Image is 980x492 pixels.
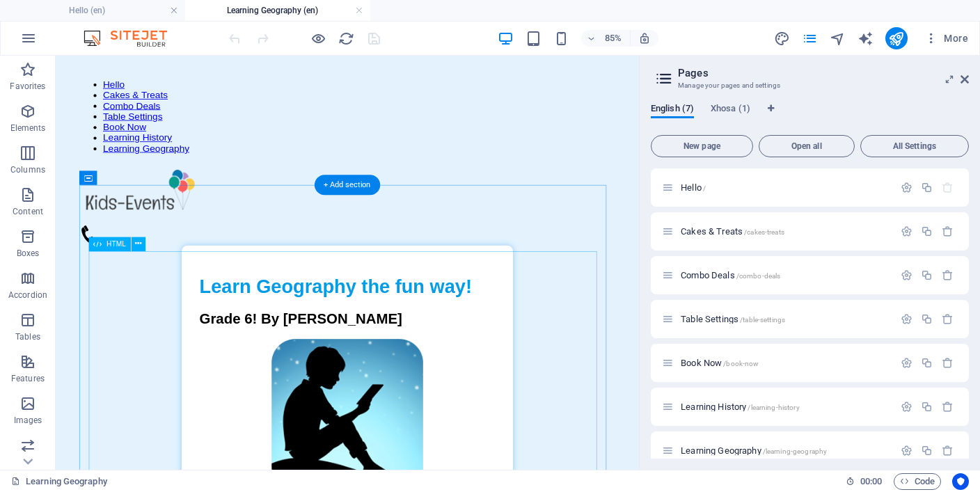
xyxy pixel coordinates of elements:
[681,270,780,280] span: Click to open page
[901,401,912,413] div: Settings
[888,31,904,47] i: Publish
[921,401,933,413] div: Duplicate
[8,289,47,301] p: Accordion
[901,225,912,237] div: Settings
[867,142,963,150] span: All Settings
[14,415,42,426] p: Images
[678,67,969,79] h2: Pages
[677,358,894,367] div: Book Now/book-now
[185,3,370,18] h4: Learning Geography (en)
[681,402,800,412] span: Learning History
[942,225,954,237] div: Remove
[860,473,882,490] span: 00 00
[774,31,790,47] i: Design (Ctrl+Alt+Y)
[11,473,107,490] a: Click to cancel selection. Double-click to open Pages
[885,27,908,49] button: publish
[919,27,974,49] button: More
[651,103,969,129] div: Language Tabs
[765,142,848,150] span: Open all
[17,248,40,259] p: Boxes
[677,446,894,455] div: Learning Geography/learning-geography
[846,473,883,490] h6: Session time
[748,404,799,411] span: /learning-history
[901,182,912,193] div: Settings
[10,164,45,175] p: Columns
[740,316,785,324] span: /table-settings
[681,182,706,193] span: Click to open page
[870,476,872,486] span: :
[681,226,784,237] span: Click to open page
[651,100,694,120] span: English (7)
[338,31,354,47] i: Reload page
[901,357,912,369] div: Settings
[921,225,933,237] div: Duplicate
[942,357,954,369] div: Remove
[857,31,874,47] i: AI Writer
[11,373,45,384] p: Features
[703,184,706,192] span: /
[763,447,828,455] span: /learning-geography
[711,100,750,120] span: Xhosa (1)
[901,269,912,281] div: Settings
[338,30,354,47] button: reload
[860,135,969,157] button: All Settings
[723,360,759,367] span: /book-now
[857,30,874,47] button: text_generator
[744,228,784,236] span: /cakes-treats
[106,240,126,247] span: HTML
[802,30,819,47] button: pages
[657,142,747,150] span: New page
[924,31,968,45] span: More
[894,473,941,490] button: Code
[310,30,326,47] button: Click here to leave preview mode and continue editing
[942,182,954,193] div: The startpage cannot be deleted
[677,227,894,236] div: Cakes & Treats/cakes-treats
[678,79,941,92] h3: Manage your pages and settings
[921,269,933,281] div: Duplicate
[921,445,933,457] div: Duplicate
[581,30,631,47] button: 85%
[681,358,759,368] span: Book Now
[830,30,846,47] button: navigator
[900,473,935,490] span: Code
[681,314,785,324] span: Click to open page
[802,31,818,47] i: Pages (Ctrl+Alt+S)
[10,122,46,134] p: Elements
[638,32,651,45] i: On resize automatically adjust zoom level to fit chosen device.
[901,445,912,457] div: Settings
[952,473,969,490] button: Usercentrics
[942,445,954,457] div: Remove
[921,313,933,325] div: Duplicate
[651,135,753,157] button: New page
[942,269,954,281] div: Remove
[830,31,846,47] i: Navigator
[921,357,933,369] div: Duplicate
[736,272,781,280] span: /combo-deals
[315,175,380,195] div: + Add section
[10,81,45,92] p: Favorites
[901,313,912,325] div: Settings
[759,135,855,157] button: Open all
[921,182,933,193] div: Duplicate
[80,30,184,47] img: Editor Logo
[677,402,894,411] div: Learning History/learning-history
[942,401,954,413] div: Remove
[681,445,827,456] span: Learning Geography
[774,30,791,47] button: design
[13,206,43,217] p: Content
[677,315,894,324] div: Table Settings/table-settings
[15,331,40,342] p: Tables
[942,313,954,325] div: Remove
[677,183,894,192] div: Hello/
[677,271,894,280] div: Combo Deals/combo-deals
[602,30,624,47] h6: 85%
